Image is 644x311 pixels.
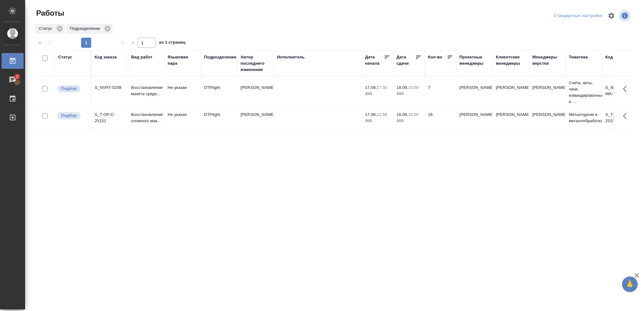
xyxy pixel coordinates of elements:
p: 10:00 [408,85,419,90]
td: 7 [425,81,456,103]
p: [PERSON_NAME] [532,112,563,118]
button: 🙏 [622,276,638,292]
p: Подбор [61,85,77,92]
p: Счета, акты, чеки, командировочные и ... [569,80,599,105]
div: split button [552,11,604,21]
div: Автор последнего изменения [241,54,271,73]
td: S_T-OP-C-25151-WK-008 [602,108,639,130]
span: Посмотреть информацию [619,10,632,22]
p: Металлургия и металлобработка [569,112,599,124]
p: 10:00 [408,112,419,117]
p: Восстановление сложного мак... [131,112,161,124]
div: Дата сдачи [397,54,415,67]
p: 17:30 [377,85,387,90]
p: 18.09, [397,85,408,90]
td: 18 [425,108,456,130]
td: [PERSON_NAME] [237,108,274,130]
td: DTPlight [201,81,237,103]
span: 🙏 [625,278,635,291]
td: Не указан [164,81,201,103]
div: Статус [58,54,72,60]
p: 18.09, [397,112,408,117]
td: [PERSON_NAME] [493,108,529,130]
p: 17.09, [365,112,377,117]
div: Можно подбирать исполнителей [57,85,88,93]
div: Подразделение [204,54,236,60]
td: Не указан [164,108,201,130]
p: 2025 [365,118,390,124]
p: [PERSON_NAME] [532,85,563,91]
td: [PERSON_NAME] [493,81,529,103]
div: S_T-OP-C-25151 [95,112,125,124]
div: Подразделение [66,24,113,34]
span: Настроить таблицу [604,8,619,23]
div: Проектные менеджеры [459,54,490,67]
p: 17.09, [365,85,377,90]
div: Языковая пара [168,54,198,67]
p: Подразделение [70,25,102,32]
span: Работы [35,8,64,18]
div: Клиентские менеджеры [496,54,526,67]
p: Подбор [61,112,77,119]
div: Дата начала [365,54,384,67]
button: Здесь прячутся важные кнопки [619,108,634,123]
a: 2 [2,72,24,88]
p: Статус [39,25,54,32]
p: 2025 [397,118,422,124]
span: из 1 страниц [159,39,186,48]
div: Код работы [605,54,630,60]
td: S_NVRT-5208-WK-013 [602,81,639,103]
div: Исполнитель [277,54,305,60]
div: Кол-во [428,54,442,60]
span: 2 [12,74,22,80]
div: Менеджеры верстки [532,54,563,67]
button: Здесь прячутся важные кнопки [619,81,634,96]
td: [PERSON_NAME] [237,81,274,103]
p: 2025 [365,91,390,97]
td: [PERSON_NAME] [456,81,493,103]
div: Статус [35,24,65,34]
p: Восстановление макета средн... [131,85,161,97]
td: [PERSON_NAME] [456,108,493,130]
div: Вид работ [131,54,153,60]
div: S_NVRT-5208 [95,85,125,91]
p: 12:58 [377,112,387,117]
p: 2025 [397,91,422,97]
div: Тематика [569,54,588,60]
div: Код заказа [95,54,117,60]
td: DTPlight [201,108,237,130]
